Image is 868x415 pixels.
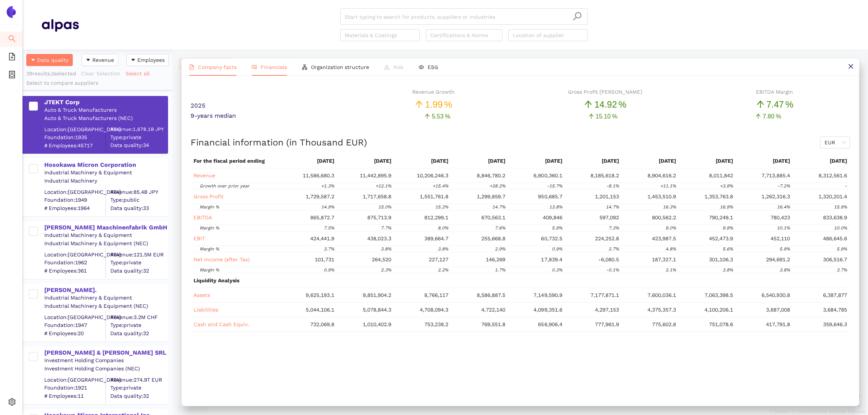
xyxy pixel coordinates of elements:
span: 7 [763,113,766,120]
span: 2.2% [438,267,448,273]
h2: Financial information (in Thousand EUR) [191,136,367,149]
span: close [848,63,854,69]
span: 6,900,360.1 [533,172,562,178]
span: .10 [602,113,610,120]
span: # Employees: 11 [44,392,105,400]
span: 833,638.9 [823,214,847,220]
span: % [444,97,452,112]
span: 2.9% [494,246,505,252]
span: fund-view [252,64,257,70]
span: arrow-up [424,113,430,119]
span: 1,262,316.3 [761,193,790,199]
span: -0.1% [606,267,619,273]
span: file-add [8,50,16,65]
span: Foundation: 1949 [44,196,105,204]
span: # Employees: 20 [44,330,105,337]
span: Employees [137,56,165,64]
span: +15.4% [432,183,448,189]
button: caret-downData quality [26,54,73,66]
span: +28.2% [489,183,505,189]
span: 5.9% [836,246,847,252]
span: .92 [604,99,617,109]
span: 187,327.1 [652,256,676,262]
span: [DATE] [830,158,847,164]
span: 438,023.3 [367,235,391,241]
span: Type: public [110,196,167,204]
span: 101,731 [315,256,334,262]
span: Organization structure [311,64,369,70]
div: Location: [GEOGRAPHIC_DATA] [44,376,105,384]
span: [DATE] [602,158,619,164]
span: 753,238.2 [424,321,448,327]
div: Revenue: 1,678.1B JPY [110,126,167,132]
span: -7.2% [777,183,790,189]
span: Revenue [92,56,114,64]
span: 5.9% [551,225,562,231]
span: arrow-up [755,113,761,119]
span: 1,201,153 [595,193,619,199]
div: [PERSON_NAME] Maschinenfabrik GmbH [44,223,167,232]
span: arrow-up [756,100,765,109]
span: 1.7% [494,267,505,273]
span: 294,691.2 [766,256,790,262]
div: Revenue: 274.9T EUR [110,376,167,384]
span: 3.8% [722,267,733,273]
span: 670,563.1 [481,214,505,220]
span: 7,149,590.9 [533,292,562,298]
span: 790,249.1 [709,214,733,220]
span: 2.1% [665,267,676,273]
span: [DATE] [545,158,562,164]
span: 751,078.6 [709,321,733,327]
span: Liquidity Analysis [194,277,239,283]
div: Revenue: 3.2M CHF [110,313,167,321]
div: Industrial Machinery & Equipment (NEC) [44,240,167,247]
span: 146,269 [485,256,505,262]
span: +3.9% [720,183,733,189]
span: 424,441.9 [310,235,334,241]
span: Margin % [200,267,219,273]
span: EUR [824,137,845,148]
span: 4.8% [665,246,676,252]
div: Hosokawa Micron Corporation [44,161,167,169]
span: 13.8% [549,204,562,210]
span: 359,646.3 [823,321,847,327]
span: arrow-up [414,100,423,109]
span: [DATE] [659,158,676,164]
span: 16.9% [720,204,733,210]
span: 3.8% [438,246,448,252]
span: 8,904,616.2 [647,172,676,178]
span: Foundation: 1921 [44,384,105,392]
span: Type: private [110,133,167,141]
span: 6,540,930.8 [761,292,790,298]
div: Industrial Machinery & Equipment [44,294,167,302]
span: 7.6% [494,225,505,231]
span: Type: private [110,384,167,392]
span: 9.9% [722,225,733,231]
span: 8,185,618.2 [590,172,619,178]
span: 1,320,201.4 [818,193,847,199]
span: 777,961.9 [595,321,619,327]
span: 14.9% [321,204,334,210]
div: Industrial Machinery & Equipment (NEC) [44,303,167,310]
span: 11,586,680.3 [303,172,334,178]
div: EBITDA Margin [756,88,793,96]
span: 1,453,510.9 [647,193,676,199]
span: 0.9% [551,246,562,252]
span: 9.0% [665,225,676,231]
span: Type: private [110,322,167,329]
span: Foundation: 1935 [44,134,105,141]
span: 9,625,193.1 [306,292,334,298]
span: search [572,12,582,21]
span: 16.3% [663,204,676,210]
div: Auto & Truck Manufacturers [44,106,167,114]
span: 224,252.8 [595,235,619,241]
span: 4,722,140 [481,307,505,313]
span: Select all [126,69,150,78]
div: Industrial Machinery [44,177,167,185]
span: 10.1% [777,225,790,231]
span: 800,562.2 [652,214,676,220]
span: 780,423 [770,214,790,220]
span: +1.3% [321,183,334,189]
span: 0.9% [324,267,334,273]
span: caret-down [30,57,36,63]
